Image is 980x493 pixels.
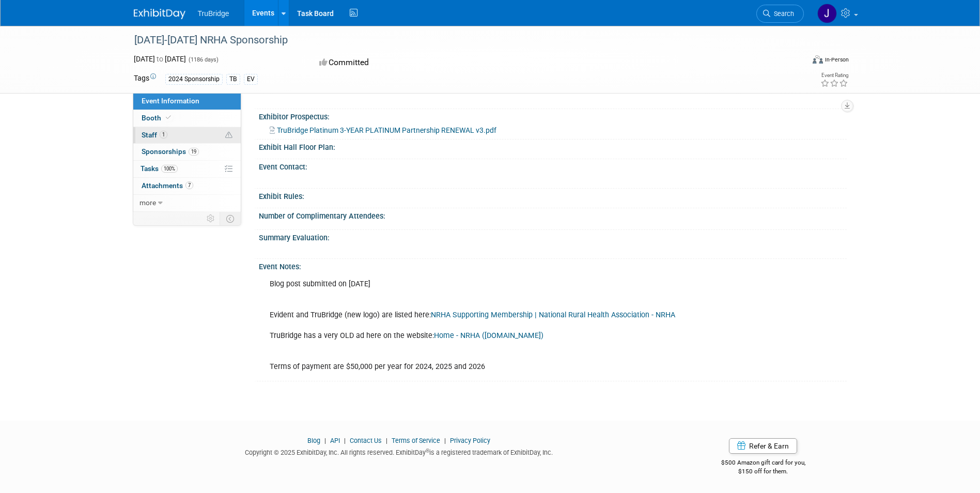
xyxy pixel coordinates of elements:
a: Home - NRHA ([DOMAIN_NAME]) [434,331,543,340]
span: Event Information [142,97,199,105]
span: [DATE] [DATE] [134,55,186,63]
a: Blog [307,437,320,444]
span: to [155,55,165,63]
td: Toggle Event Tabs [220,212,241,225]
div: Exhibit Rules: [259,189,847,202]
div: Exhibitor Prospectus: [259,109,847,122]
img: ExhibitDay [134,9,185,19]
div: Number of Complimentary Attendees: [259,208,847,221]
div: Blog post submitted on [DATE] Evident and TruBridge (new logo) are listed here: TruBridge has a v... [262,274,732,378]
span: | [383,437,390,444]
div: Copyright © 2025 ExhibitDay, Inc. All rights reserved. ExhibitDay is a registered trademark of Ex... [134,445,665,457]
a: API [330,437,340,444]
a: Terms of Service [392,437,440,444]
span: | [442,437,448,444]
a: NRHA Supporting Membership | National Rural Health Association - NRHA [431,311,675,319]
span: Staff [142,131,167,139]
span: 7 [185,181,193,189]
div: Event Format [743,54,849,69]
div: Event Rating [820,73,848,78]
div: In-Person [825,56,849,64]
img: Format-Inperson.png [813,55,823,64]
div: Summary Evaluation: [259,230,847,243]
div: Committed [316,54,545,72]
span: 100% [161,165,178,173]
div: $150 off for them. [680,467,847,476]
a: Search [756,5,804,23]
a: TruBridge Platinum 3-YEAR PLATINUM Partnership RENEWAL v3.pdf [270,126,496,134]
span: | [322,437,329,444]
span: 1 [160,131,167,138]
a: Attachments7 [133,178,241,194]
div: TB [226,74,240,85]
a: Contact Us [350,437,382,444]
span: (1186 days) [188,56,219,63]
a: Refer & Earn [729,438,797,454]
img: Jeff Burke [817,4,837,23]
i: Booth reservation complete [166,115,171,120]
span: | [341,437,348,444]
td: Personalize Event Tab Strip [202,212,220,225]
span: more [139,198,156,207]
td: Tags [134,73,156,85]
a: more [133,195,241,211]
div: $500 Amazon gift card for you, [680,452,847,475]
div: [DATE]-[DATE] NRHA Sponsorship [131,31,788,50]
span: 19 [189,148,199,156]
span: Tasks [141,164,178,173]
a: Staff1 [133,127,241,144]
div: EV [244,74,258,85]
span: TruBridge [198,9,229,18]
span: Potential Scheduling Conflict -- at least one attendee is tagged in another overlapping event. [225,131,232,140]
div: Event Notes: [259,259,847,272]
sup: ® [426,448,429,454]
a: Sponsorships19 [133,144,241,160]
a: Privacy Policy [450,437,490,444]
div: Exhibit Hall Floor Plan: [259,140,847,152]
span: Booth [142,114,173,122]
span: Search [770,10,794,18]
div: Event Contact: [259,159,847,172]
div: 2024 Sponsorship [165,74,223,85]
span: Sponsorships [142,147,199,156]
a: Booth [133,110,241,127]
a: Tasks100% [133,161,241,177]
span: TruBridge Platinum 3-YEAR PLATINUM Partnership RENEWAL v3.pdf [277,126,496,134]
span: Attachments [142,181,193,190]
a: Event Information [133,93,241,110]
